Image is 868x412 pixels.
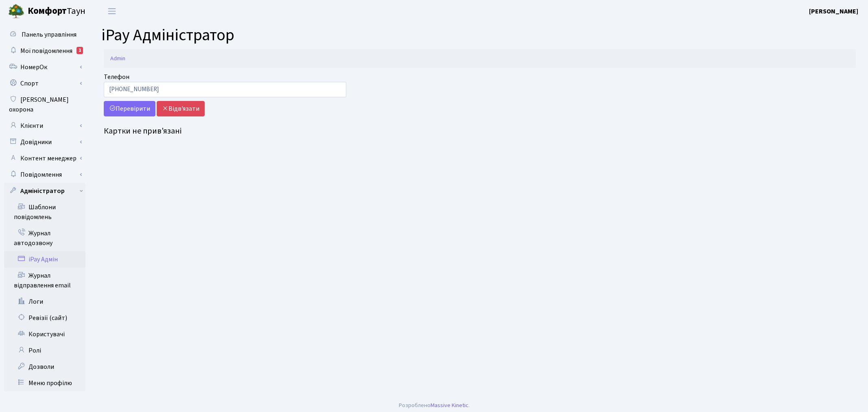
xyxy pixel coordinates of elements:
img: logo.png [8,3,24,20]
a: Журнал автодозвону [4,225,85,251]
a: Admin [110,54,125,63]
a: Адміністратор [4,183,85,199]
button: Переключити навігацію [102,4,122,18]
div: Розроблено . [399,401,470,410]
a: Користувачі [4,326,85,342]
b: [PERSON_NAME] [809,7,858,16]
label: Телефон [104,72,129,82]
span: Мої повідомлення [20,46,72,55]
a: Меню профілю [4,375,85,391]
a: Дозволи [4,359,85,375]
a: [PERSON_NAME] охорона [4,92,85,118]
a: Ролі [4,342,85,359]
a: Довідники [4,134,85,150]
a: [PERSON_NAME] [809,7,858,16]
div: Картки не прив'язані [104,126,856,136]
a: Massive Kinetic [431,401,468,410]
a: НомерОк [4,59,85,75]
button: Перевірити [104,101,155,116]
span: iPay Адміністратор [101,24,234,47]
button: Відв'язати [157,101,205,116]
span: Таун [28,4,85,18]
a: Спорт [4,75,85,92]
a: Мої повідомлення1 [4,43,85,59]
a: Ревізії (сайт) [4,310,85,326]
a: iPay Адмін [4,251,85,267]
a: Панель управління [4,26,85,43]
a: Контент менеджер [4,150,85,167]
input: Телефон [104,82,346,97]
a: Шаблони повідомлень [4,199,85,225]
b: Комфорт [28,4,67,18]
a: Повідомлення [4,167,85,183]
div: 1 [77,47,83,54]
a: Клієнти [4,118,85,134]
a: Журнал відправлення email [4,267,85,294]
a: Логи [4,294,85,310]
span: Панель управління [22,30,77,39]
